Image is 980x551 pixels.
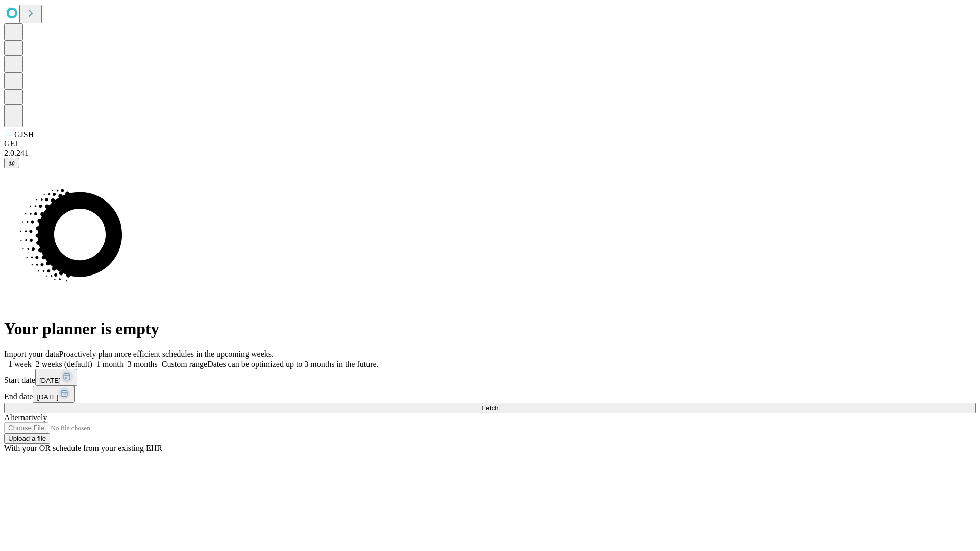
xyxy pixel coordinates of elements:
span: 1 week [8,360,32,368]
span: @ [8,159,15,167]
span: 2 weeks (default) [36,360,92,368]
span: 3 months [128,360,158,368]
div: End date [4,386,976,403]
div: 2.0.241 [4,148,976,158]
span: Custom range [162,360,207,368]
div: GEI [4,139,976,148]
button: [DATE] [35,369,77,386]
div: Start date [4,369,976,386]
span: Dates can be optimized up to 3 months in the future. [207,360,378,368]
span: 1 month [96,360,124,368]
span: Proactively plan more efficient schedules in the upcoming weeks. [59,349,274,358]
span: GJSH [14,130,34,139]
button: [DATE] [33,386,75,403]
button: Upload a file [4,433,50,444]
span: Import your data [4,349,59,358]
button: Fetch [4,403,976,413]
h1: Your planner is empty [4,319,976,338]
span: Fetch [481,404,498,412]
span: [DATE] [39,377,61,384]
span: With your OR schedule from your existing EHR [4,444,162,453]
span: Alternatively [4,413,47,422]
button: @ [4,158,19,168]
span: [DATE] [37,393,58,401]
